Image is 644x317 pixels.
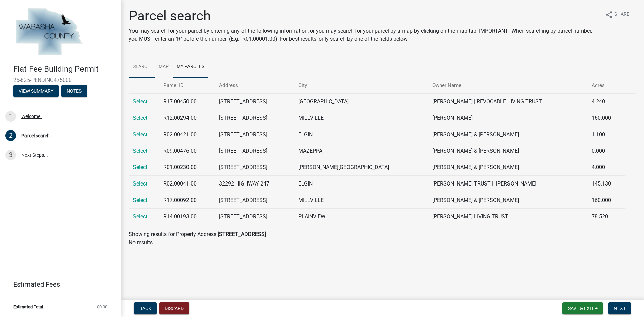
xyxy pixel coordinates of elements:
[159,192,215,208] td: R17.00092.00
[13,7,85,57] img: Wabasha County, Minnesota
[129,230,636,239] div: Showing results for Property Address:
[159,302,189,314] button: Discard
[133,115,147,121] a: Select
[294,93,428,110] td: [GEOGRAPHIC_DATA]
[428,175,588,192] td: [PERSON_NAME] TRUST || [PERSON_NAME]
[294,110,428,126] td: MILLVILLE
[159,77,215,93] th: Parcel ID
[588,126,625,143] td: 1.100
[428,77,588,93] th: Owner Name
[13,77,107,83] span: 25-825-PENDING475000
[13,85,59,97] button: View Summary
[159,208,215,225] td: R14.00193.00
[129,56,155,78] a: Search
[129,8,600,24] h1: Parcel search
[133,148,147,154] a: Select
[215,93,294,110] td: [STREET_ADDRESS]
[129,239,636,247] p: No results
[614,306,626,311] span: Next
[215,159,294,175] td: [STREET_ADDRESS]
[428,192,588,208] td: [PERSON_NAME] & [PERSON_NAME]
[134,302,157,314] button: Back
[294,143,428,159] td: MAZEPPA
[588,192,625,208] td: 160.000
[5,130,16,141] div: 2
[614,11,629,19] span: Share
[13,305,43,309] span: Estimated Total
[562,302,603,314] button: Save & Exit
[21,114,42,119] div: Welcome!
[588,110,625,126] td: 160.000
[428,159,588,175] td: [PERSON_NAME] & [PERSON_NAME]
[428,93,588,110] td: [PERSON_NAME] | REVOCABLE LIVING TRUST
[5,278,110,291] a: Estimated Fees
[568,306,594,311] span: Save & Exit
[159,93,215,110] td: R17.00450.00
[588,93,625,110] td: 4.240
[215,110,294,126] td: [STREET_ADDRESS]
[159,175,215,192] td: R02.00041.00
[428,126,588,143] td: [PERSON_NAME] & [PERSON_NAME]
[133,213,147,220] a: Select
[159,110,215,126] td: R12.00294.00
[13,64,115,74] h4: Flat Fee Building Permit
[133,197,147,203] a: Select
[155,56,173,78] a: Map
[294,175,428,192] td: ELGIN
[588,175,625,192] td: 145.130
[133,98,147,105] a: Select
[605,11,613,19] i: share
[173,56,208,78] a: My Parcels
[129,27,600,43] p: You may search for your parcel by entering any of the following information, or you may search fo...
[294,159,428,175] td: [PERSON_NAME][GEOGRAPHIC_DATA]
[588,159,625,175] td: 4.000
[215,208,294,225] td: [STREET_ADDRESS]
[428,110,588,126] td: [PERSON_NAME]
[61,89,87,94] wm-modal-confirm: Notes
[294,126,428,143] td: ELGIN
[428,208,588,225] td: [PERSON_NAME] LIVING TRUST
[588,208,625,225] td: 78.520
[600,8,635,21] button: shareShare
[159,159,215,175] td: R01.00230.00
[215,126,294,143] td: [STREET_ADDRESS]
[97,305,107,309] span: $0.00
[21,133,50,138] div: Parcel search
[13,89,59,94] wm-modal-confirm: Summary
[215,77,294,93] th: Address
[61,85,87,97] button: Notes
[428,143,588,159] td: [PERSON_NAME] & [PERSON_NAME]
[215,143,294,159] td: [STREET_ADDRESS]
[5,150,16,160] div: 3
[294,208,428,225] td: PLAINVIEW
[159,126,215,143] td: R02.00421.00
[608,302,631,314] button: Next
[139,306,151,311] span: Back
[133,164,147,170] a: Select
[133,131,147,138] a: Select
[5,111,16,122] div: 1
[294,192,428,208] td: MILLVILLE
[218,231,266,237] strong: [STREET_ADDRESS]
[159,143,215,159] td: R09.00476.00
[588,77,625,93] th: Acres
[588,143,625,159] td: 0.000
[215,175,294,192] td: 32292 HIGHWAY 247
[215,192,294,208] td: [STREET_ADDRESS]
[294,77,428,93] th: City
[133,180,147,187] a: Select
